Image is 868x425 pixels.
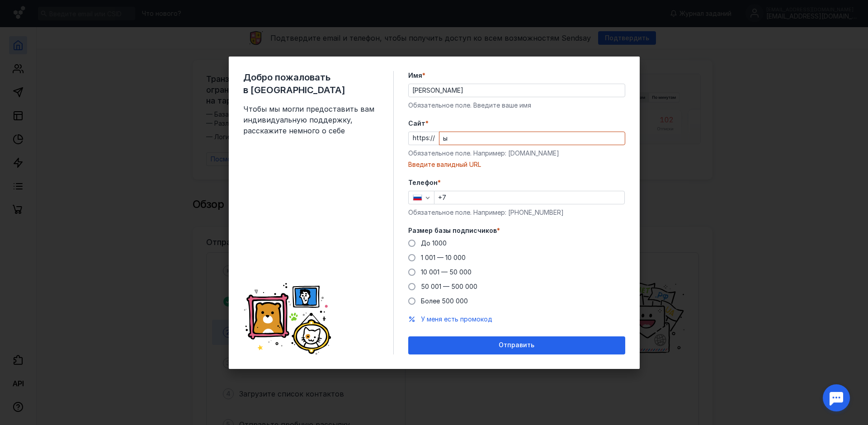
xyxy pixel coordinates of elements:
[421,239,447,247] span: До 1000
[408,71,422,80] span: Имя
[421,283,477,290] span: 50 001 — 500 000
[421,315,492,323] span: У меня есть промокод
[408,149,625,158] div: Обязательное поле. Например: [DOMAIN_NAME]
[408,178,438,187] span: Телефон
[421,268,472,276] span: 10 001 — 50 000
[499,341,534,349] span: Отправить
[421,297,468,305] span: Более 500 000
[408,226,497,235] span: Размер базы подписчиков
[408,336,625,354] button: Отправить
[243,71,379,96] span: Добро пожаловать в [GEOGRAPHIC_DATA]
[408,160,625,169] div: Введите валидный URL
[408,119,425,128] span: Cайт
[421,254,466,261] span: 1 001 — 10 000
[408,101,625,110] div: Обязательное поле. Введите ваше имя
[408,208,625,217] div: Обязательное поле. Например: [PHONE_NUMBER]
[421,315,492,324] button: У меня есть промокод
[243,104,379,136] span: Чтобы мы могли предоставить вам индивидуальную поддержку, расскажите немного о себе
